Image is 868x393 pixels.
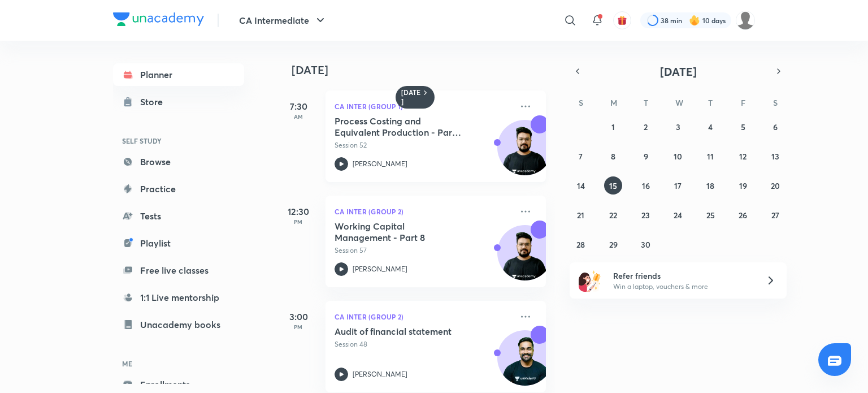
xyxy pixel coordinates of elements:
abbr: September 9, 2025 [644,151,648,162]
button: September 27, 2025 [766,206,784,224]
a: Store [113,90,244,113]
abbr: September 3, 2025 [676,122,680,132]
button: CA Intermediate [232,9,334,32]
button: September 11, 2025 [701,147,719,165]
h6: Refer friends [613,270,752,282]
button: September 10, 2025 [669,147,687,165]
abbr: September 10, 2025 [674,151,682,162]
a: Tests [113,205,244,227]
p: [PERSON_NAME] [353,159,407,169]
abbr: September 29, 2025 [609,239,618,250]
abbr: September 17, 2025 [674,180,682,191]
h5: Working Capital Management - Part 8 [335,221,475,243]
button: September 22, 2025 [604,206,622,224]
abbr: September 1, 2025 [611,122,615,132]
p: PM [276,218,321,225]
img: Avatar [498,336,552,391]
abbr: September 20, 2025 [771,180,780,191]
abbr: September 28, 2025 [576,239,585,250]
button: September 20, 2025 [766,176,784,195]
button: September 9, 2025 [637,147,655,165]
button: avatar [613,11,631,29]
abbr: September 23, 2025 [641,210,650,221]
p: Session 57 [335,245,512,256]
abbr: September 26, 2025 [739,210,747,221]
button: September 2, 2025 [637,118,655,136]
abbr: Friday [741,97,745,108]
button: September 16, 2025 [637,176,655,195]
abbr: September 6, 2025 [773,122,778,132]
button: September 30, 2025 [637,235,655,253]
p: AM [276,113,321,120]
h6: [DATE] [401,88,421,106]
abbr: September 27, 2025 [771,210,779,221]
span: [DATE] [660,64,697,79]
button: September 13, 2025 [766,147,784,165]
a: Company Logo [113,12,204,29]
a: Practice [113,178,244,200]
button: September 23, 2025 [637,206,655,224]
button: September 26, 2025 [734,206,752,224]
p: CA Inter (Group 2) [335,310,512,323]
p: [PERSON_NAME] [353,369,407,379]
img: Company Logo [113,12,204,26]
img: dhanak [736,11,755,30]
a: Browse [113,150,244,173]
abbr: September 7, 2025 [579,151,583,162]
abbr: September 13, 2025 [771,151,779,162]
button: September 3, 2025 [669,118,687,136]
abbr: Thursday [708,97,713,108]
button: September 21, 2025 [572,206,590,224]
abbr: September 16, 2025 [642,180,650,191]
button: September 6, 2025 [766,118,784,136]
button: September 24, 2025 [669,206,687,224]
button: September 29, 2025 [604,235,622,253]
h5: Audit of financial statement [335,326,475,337]
abbr: September 11, 2025 [707,151,714,162]
p: Session 52 [335,140,512,150]
button: September 15, 2025 [604,176,622,195]
p: CA Inter (Group 2) [335,205,512,218]
h5: 12:30 [276,205,321,218]
button: September 1, 2025 [604,118,622,136]
abbr: September 22, 2025 [609,210,617,221]
abbr: Monday [610,97,617,108]
abbr: September 5, 2025 [741,122,745,132]
abbr: September 2, 2025 [644,122,648,132]
abbr: September 12, 2025 [739,151,747,162]
a: Free live classes [113,259,244,282]
p: PM [276,323,321,330]
button: September 17, 2025 [669,176,687,195]
img: avatar [617,15,627,25]
h5: 7:30 [276,100,321,113]
abbr: September 8, 2025 [611,151,615,162]
h5: 3:00 [276,310,321,323]
p: Session 48 [335,339,512,349]
img: streak [689,15,700,26]
button: September 5, 2025 [734,118,752,136]
button: [DATE] [585,63,771,79]
div: Store [140,95,170,109]
abbr: September 21, 2025 [577,210,584,221]
h5: Process Costing and Equivalent Production - Part 9 [335,115,475,138]
button: September 7, 2025 [572,147,590,165]
abbr: Tuesday [644,97,648,108]
button: September 18, 2025 [701,176,719,195]
abbr: September 15, 2025 [609,180,617,191]
abbr: September 4, 2025 [708,122,713,132]
a: 1:1 Live mentorship [113,286,244,309]
h6: ME [113,354,244,373]
button: September 4, 2025 [701,118,719,136]
abbr: September 19, 2025 [739,180,747,191]
img: referral [579,269,601,292]
button: September 28, 2025 [572,235,590,253]
a: Planner [113,63,244,86]
abbr: September 18, 2025 [706,180,714,191]
button: September 8, 2025 [604,147,622,165]
img: Avatar [498,231,552,286]
abbr: Wednesday [675,97,683,108]
p: [PERSON_NAME] [353,264,407,274]
abbr: September 30, 2025 [641,239,650,250]
abbr: September 14, 2025 [577,180,585,191]
abbr: Sunday [579,97,583,108]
